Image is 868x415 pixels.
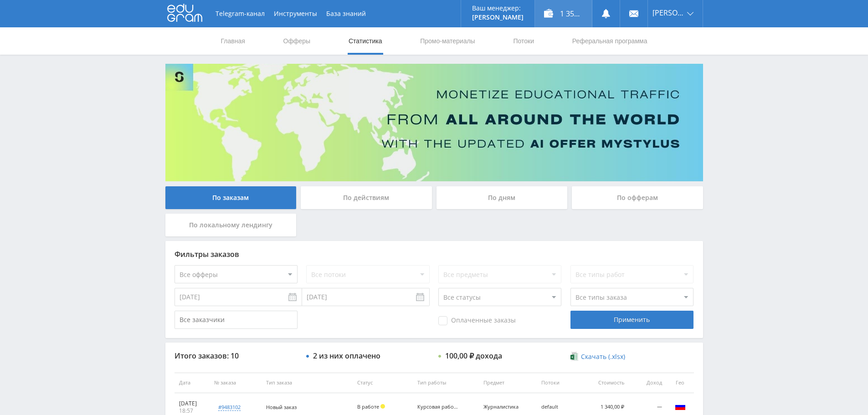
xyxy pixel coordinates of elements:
[262,373,353,393] th: Тип заказа
[438,316,516,325] span: Оплаченные заказы
[165,64,703,181] img: Banner
[583,373,629,393] th: Стоимость
[437,186,568,209] div: По дням
[445,352,502,360] div: 100,00 ₽ дохода
[282,27,312,55] a: Офферы
[357,403,379,410] span: В работе
[570,352,625,361] a: Скачать (.xlsx)
[313,352,380,360] div: 2 из них оплачено
[483,404,524,410] div: Журналистика
[165,214,297,236] div: По локальному лендингу
[570,311,693,329] div: Применить
[479,373,537,393] th: Предмет
[348,27,383,55] a: Статистика
[175,250,694,258] div: Фильтры заказов
[419,27,476,55] a: Промо-материалы
[179,407,205,415] div: 18:57
[266,404,297,410] span: Новый заказ
[179,400,205,407] div: [DATE]
[210,373,262,393] th: № заказа
[165,186,297,209] div: По заказам
[570,352,578,361] img: xlsx
[380,404,385,409] span: Холд
[675,401,686,412] img: rus.png
[301,186,432,209] div: По действиям
[512,27,535,55] a: Потоки
[571,27,648,55] a: Реферальная программа
[413,373,478,393] th: Тип работы
[541,404,578,410] div: default
[581,353,625,360] span: Скачать (.xlsx)
[472,14,524,21] p: [PERSON_NAME]
[175,311,298,329] input: Все заказчики
[629,373,667,393] th: Доход
[175,352,298,360] div: Итого заказов: 10
[652,9,684,16] span: [PERSON_NAME]
[220,27,246,55] a: Главная
[572,186,703,209] div: По офферам
[417,404,458,410] div: Курсовая работа
[472,5,524,12] p: Ваш менеджер:
[175,373,210,393] th: Дата
[667,373,694,393] th: Гео
[218,404,241,411] div: #9483102
[537,373,583,393] th: Потоки
[353,373,413,393] th: Статус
